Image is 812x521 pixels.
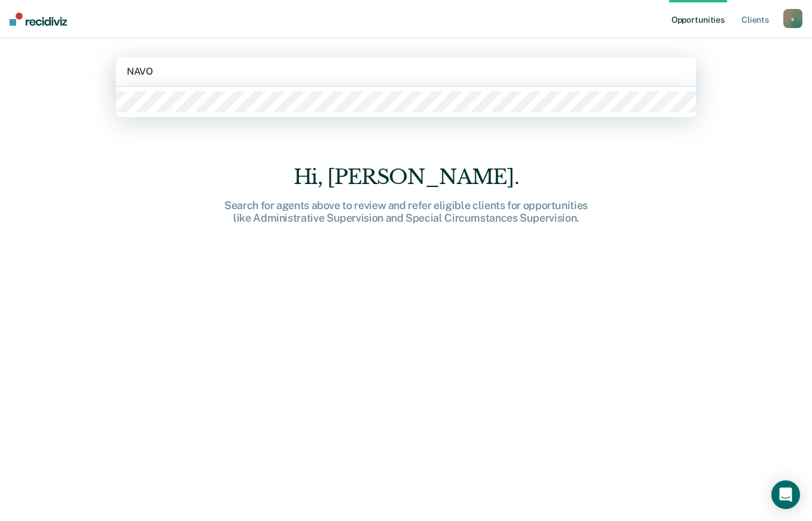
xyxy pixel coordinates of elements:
div: Search for agents above to review and refer eligible clients for opportunities like Administrativ... [215,199,597,225]
img: Recidiviz [10,13,67,26]
div: Hi, [PERSON_NAME]. [215,165,597,189]
div: Open Intercom Messenger [771,480,800,509]
button: s [783,9,802,28]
